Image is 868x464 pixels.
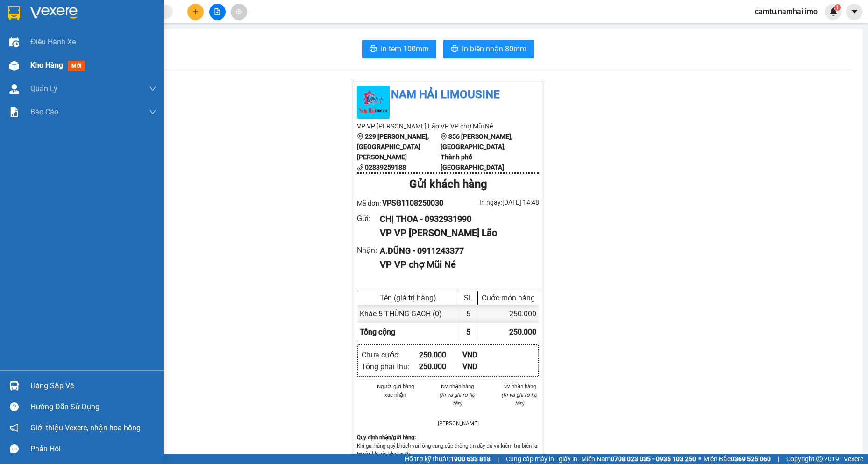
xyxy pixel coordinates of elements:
[501,392,537,407] i: (Kí và ghi rõ họ tên)
[357,197,448,209] div: Mã đơn:
[9,107,19,117] img: solution-icon
[480,293,536,302] div: Cước món hàng
[370,45,377,54] span: printer
[698,457,701,461] span: ⚪️
[441,133,447,140] span: environment
[450,455,491,463] strong: 1900 633 818
[5,50,64,81] li: VP VP [PERSON_NAME] Lão
[9,37,19,47] img: warehouse-icon
[382,199,443,207] span: VPSG1108250030
[499,382,539,391] li: NV nhận hàng
[419,361,462,372] div: 250.000
[448,197,539,207] div: In ngày: [DATE] 14:48
[380,257,532,272] div: VP VP chợ Mũi Né
[30,442,157,456] div: Phản hồi
[704,454,771,464] span: Miền Bắc
[10,444,19,453] span: message
[30,379,157,393] div: Hàng sắp về
[846,4,862,20] button: caret-down
[451,45,458,54] span: printer
[438,419,477,428] li: [PERSON_NAME]
[30,61,63,70] span: Kho hàng
[360,328,395,336] span: Tổng cộng
[357,244,380,256] div: Nhận :
[30,400,157,414] div: Hướng dẫn sử dụng
[611,455,696,463] strong: 0708 023 035 - 0935 103 250
[581,454,696,464] span: Miền Nam
[357,176,539,193] div: Gửi khách hàng
[10,423,19,432] span: notification
[235,8,242,15] span: aim
[209,4,226,20] button: file-add
[506,454,579,464] span: Cung cấp máy in - giấy in:
[509,328,536,336] span: 250.000
[9,61,19,71] img: warehouse-icon
[362,361,419,372] div: Tổng phải thu :
[149,108,157,116] span: down
[380,244,532,257] div: A.DŨNG - 0911243377
[462,361,506,372] div: VND
[357,86,390,119] img: logo.jpg
[462,43,526,55] span: In biên nhận 80mm
[747,6,825,17] span: camtu.namhailimo
[357,86,539,104] li: Nam Hải Limousine
[357,213,380,224] div: Gửi :
[380,226,532,240] div: VP VP [PERSON_NAME] Lão
[462,349,506,361] div: VND
[498,454,499,464] span: |
[214,8,221,15] span: file-add
[462,293,475,302] div: SL
[5,5,135,40] li: Nam Hải Limousine
[231,4,247,20] button: aim
[381,43,429,55] span: In tem 100mm
[459,305,478,323] div: 5
[187,4,204,20] button: plus
[439,392,475,407] i: (Kí và ghi rõ họ tên)
[360,293,456,302] div: Tên (giá trị hàng)
[850,7,859,16] span: caret-down
[30,422,141,434] span: Giới thiệu Vexere, nhận hoa hồng
[64,63,71,69] span: environment
[9,84,19,94] img: warehouse-icon
[478,305,539,323] div: 250.000
[836,4,839,11] span: 1
[778,454,779,464] span: |
[731,455,771,463] strong: 0369 525 060
[64,50,124,61] li: VP VP chợ Mũi Né
[30,83,57,94] span: Quản Lý
[419,349,462,361] div: 250.000
[362,40,436,58] button: printerIn tem 100mm
[834,4,841,11] sup: 1
[816,456,823,462] span: copyright
[357,133,429,161] b: 229 [PERSON_NAME], [GEOGRAPHIC_DATA][PERSON_NAME]
[376,382,415,399] li: Người gửi hàng xác nhận
[405,454,491,464] span: Hỗ trợ kỹ thuật:
[380,213,532,226] div: CHỊ THOA - 0932931990
[357,133,363,140] span: environment
[9,381,19,391] img: warehouse-icon
[362,349,419,361] div: Chưa cước :
[10,402,19,411] span: question-circle
[438,382,477,391] li: NV nhận hàng
[30,106,58,118] span: Báo cáo
[30,36,76,48] span: Điều hành xe
[829,7,838,16] img: icon-new-feature
[357,164,363,171] span: phone
[68,61,85,71] span: mới
[149,85,157,93] span: down
[441,133,512,171] b: 356 [PERSON_NAME], [GEOGRAPHIC_DATA], Thành phố [GEOGRAPHIC_DATA]
[8,6,20,20] img: logo-vxr
[357,121,441,131] li: VP VP [PERSON_NAME] Lão
[443,40,534,58] button: printerIn biên nhận 80mm
[441,121,524,131] li: VP VP chợ Mũi Né
[5,5,37,37] img: logo.jpg
[192,8,199,15] span: plus
[365,164,406,171] b: 02839259188
[360,309,442,318] span: Khác - 5 THÙNG GẠCH (0)
[357,433,539,442] div: Quy định nhận/gửi hàng :
[466,328,470,336] span: 5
